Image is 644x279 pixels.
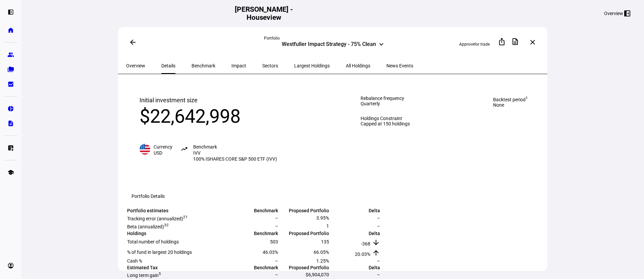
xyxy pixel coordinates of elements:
[511,38,519,46] mat-icon: description
[361,116,410,121] span: Holdings Constraint
[493,102,528,108] span: None
[498,38,506,46] mat-icon: ios_share
[270,239,278,244] span: 503
[4,48,17,61] a: group
[127,273,161,278] span: Long term gain
[377,258,380,264] span: –
[316,215,329,221] span: 3.95%
[154,144,172,150] span: Currency
[231,63,246,68] span: Impact
[131,193,165,199] eth-data-table-title: Portfolio Details
[330,230,380,236] td: Delta
[7,262,14,269] eth-mat-symbol: account_circle
[355,252,370,257] span: 20.03%
[386,63,413,68] span: News Events
[4,77,17,91] a: bid_landscape
[623,9,631,17] mat-icon: left_panel_close
[361,121,410,126] span: Capped at 150 holdings
[526,96,528,100] sup: 1
[7,27,14,34] eth-mat-symbol: home
[7,81,14,88] eth-mat-symbol: bid_landscape
[361,101,380,106] span: Quarterly
[330,208,380,214] td: Delta
[7,51,14,58] eth-mat-symbol: group
[232,5,296,21] h2: [PERSON_NAME] - Houseview
[4,102,17,115] a: pie_chart
[377,215,380,221] span: –
[377,272,380,277] span: –
[129,38,137,46] mat-icon: arrow_back
[275,215,278,221] span: –
[330,265,380,271] td: Delta
[474,42,490,47] span: for trade
[306,272,329,277] span: $6,904,070
[192,63,215,68] span: Benchmark
[183,215,185,219] sup: 2
[361,96,410,101] span: Rebalance frequency
[127,249,192,255] span: % of fund in largest 20 holdings
[377,223,380,229] span: –
[263,249,278,255] span: 46.03%
[193,144,217,150] span: Benchmark
[228,265,278,271] td: Benchmark
[493,96,528,102] span: Backtest period
[604,11,623,16] div: Overview
[346,63,370,68] span: All Holdings
[127,265,227,271] td: Estimated Tax
[7,145,14,151] eth-mat-symbol: list_alt_add
[314,249,329,255] span: 66.05%
[7,9,14,15] eth-mat-symbol: left_panel_open
[7,66,14,73] eth-mat-symbol: folder_copy
[279,208,329,214] td: Proposed Portfolio
[377,40,385,48] mat-icon: keyboard_arrow_down
[294,63,330,68] span: Largest Holdings
[282,41,376,49] div: Westfuller Impact Strategy - 75% Clean
[161,63,175,68] span: Details
[159,272,161,276] sup: 5
[7,169,14,176] eth-mat-symbol: school
[459,42,474,47] span: Approve
[127,230,227,236] td: Holdings
[164,223,166,227] sup: 3
[361,241,370,246] span: -368
[7,105,14,112] eth-mat-symbol: pie_chart
[228,230,278,236] td: Benchmark
[275,272,278,277] span: –
[185,215,188,219] sup: 1
[529,38,537,46] mat-icon: close
[166,223,169,227] sup: 2
[279,230,329,236] td: Proposed Portfolio
[321,239,329,244] span: 135
[127,258,142,264] span: Cash %
[316,258,329,264] span: 1.25%
[599,8,636,19] button: Overview
[279,265,329,271] td: Proposed Portfolio
[193,156,277,162] span: 100% ISHARES CORE S&P 500 ETF (IVV)
[127,208,227,214] td: Portfolio estimates
[275,223,278,229] span: –
[126,63,145,68] span: Overview
[372,238,380,246] mat-icon: arrow_downward
[326,223,329,229] span: 1
[140,105,277,128] div: $22,642,998
[228,208,278,214] td: Benchmark
[264,36,401,41] div: Portfolio
[127,224,169,229] span: Beta (annualized)
[193,150,201,156] span: IVV
[372,249,380,257] mat-icon: arrow_upward
[140,96,277,105] div: Initial investment size
[180,145,189,153] mat-icon: trending_up
[127,239,179,244] span: Total number of holdings
[7,120,14,127] eth-mat-symbol: description
[4,63,17,76] a: folder_copy
[454,39,495,50] button: Approvefor trade
[4,117,17,130] a: description
[127,216,188,221] span: Tracking error (annualized)
[275,258,278,264] span: –
[262,63,278,68] span: Sectors
[154,150,162,156] span: USD
[4,23,17,37] a: home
